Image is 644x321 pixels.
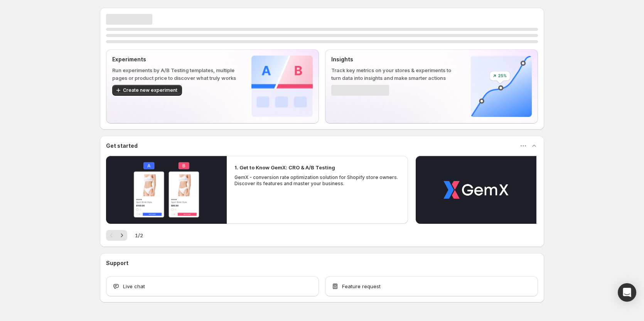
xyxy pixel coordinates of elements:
span: Feature request [342,282,381,290]
button: Create new experiment [112,85,182,96]
img: Experiments [251,56,313,117]
h3: Support [106,259,128,267]
p: Track key metrics on your stores & experiments to turn data into insights and make smarter actions [331,66,458,82]
h3: Get started [106,142,138,150]
button: Next [116,230,127,241]
button: Play video [106,156,227,224]
div: Open Intercom Messenger [618,283,636,302]
p: GemX - conversion rate optimization solution for Shopify store owners. Discover its features and ... [234,174,400,187]
button: Play video [416,156,536,224]
p: Run experiments by A/B Testing templates, multiple pages or product price to discover what truly ... [112,66,239,82]
p: Insights [331,56,458,63]
img: Insights [470,56,532,117]
span: 1 / 2 [135,231,143,239]
p: Experiments [112,56,239,63]
h2: 1. Get to Know GemX: CRO & A/B Testing [234,164,335,171]
nav: Pagination [106,230,127,241]
span: Live chat [123,282,145,290]
span: Create new experiment [123,87,177,93]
